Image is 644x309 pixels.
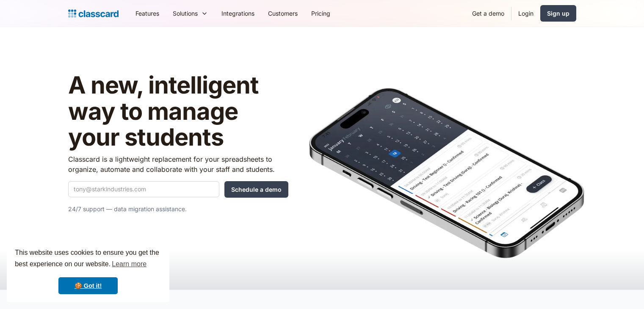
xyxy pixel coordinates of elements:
a: Get a demo [465,4,511,23]
input: tony@starkindustries.com [68,181,219,197]
p: Classcard is a lightweight replacement for your spreadsheets to organize, automate and collaborat... [68,154,288,174]
a: Login [511,4,540,23]
a: Customers [261,4,304,23]
a: learn more about cookies [111,258,148,270]
a: Pricing [304,4,337,23]
a: Integrations [215,4,261,23]
input: Schedule a demo [224,181,288,198]
div: cookieconsent [7,240,169,302]
a: dismiss cookie message [58,277,118,294]
div: Solutions [173,9,198,18]
div: Sign up [547,9,569,18]
a: Sign up [540,5,576,22]
span: This website uses cookies to ensure you get the best experience on our website. [15,248,161,270]
form: Quick Demo Form [68,181,288,198]
div: Solutions [166,4,215,23]
h1: A new, intelligent way to manage your students [68,72,288,151]
a: Features [129,4,166,23]
p: 24/7 support — data migration assistance. [68,204,288,214]
a: Logo [68,8,119,19]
